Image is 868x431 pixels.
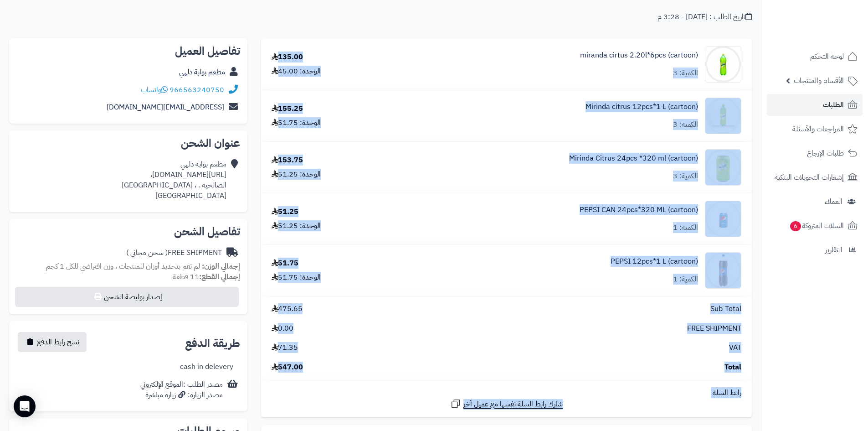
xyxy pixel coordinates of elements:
span: VAT [729,343,741,353]
span: 0.00 [272,323,293,334]
span: التقارير [825,244,842,256]
div: رابط السلة [265,388,748,398]
a: العملاء [767,191,863,213]
div: FREE SHIPMENT [126,248,222,258]
button: إصدار بوليصة الشحن [15,287,239,307]
img: 1747544486-c60db756-6ee7-44b0-a7d4-ec449800-90x90.jpg [705,46,741,83]
a: Mirinda citrus 12pcs*1 L (cartoon) [586,102,698,112]
h2: طريقة الدفع [185,338,240,349]
span: السلات المتروكة [789,219,844,232]
img: 1747566452-bf88d184-d280-4ea7-9331-9e3669ef-90x90.jpg [705,149,741,186]
div: الوحدة: 51.25 [272,221,321,231]
div: مصدر الطلب :الموقع الإلكتروني [140,379,223,400]
a: التقارير [767,239,863,261]
span: شارك رابط السلة نفسها مع عميل آخر [463,399,563,410]
span: 6 [790,221,801,231]
img: logo-2.png [806,26,859,45]
span: لوحة التحكم [810,50,844,63]
div: الوحدة: 51.75 [272,118,321,128]
span: ( شحن مجاني ) [126,247,168,258]
div: 51.75 [272,258,298,269]
a: 966563240750 [169,84,224,95]
div: الوحدة: 51.25 [272,169,321,180]
span: طلبات الإرجاع [807,147,844,160]
strong: إجمالي الوزن: [202,261,240,272]
span: نسخ رابط الدفع [37,337,79,348]
div: الكمية: 3 [673,119,698,130]
div: الكمية: 1 [673,274,698,285]
span: 475.65 [272,304,303,314]
a: لوحة التحكم [767,46,863,68]
div: الوحدة: 45.00 [272,66,321,77]
span: المراجعات والأسئلة [792,123,844,135]
span: FREE SHIPMENT [687,323,741,334]
h2: تفاصيل العميل [16,46,240,57]
span: العملاء [825,195,842,208]
span: الطلبات [823,99,844,111]
a: شارك رابط السلة نفسها مع عميل آخر [450,398,563,410]
a: المراجعات والأسئلة [767,118,863,140]
img: 1747566256-XP8G23evkchGmxKUr8YaGb2gsq2hZno4-90x90.jpg [705,98,741,134]
img: 1747594214-F4N7I6ut4KxqCwKXuHIyEbecxLiH4Cwr-90x90.jpg [705,201,741,237]
div: 155.25 [272,104,303,114]
a: الطلبات [767,94,863,116]
h2: عنوان الشحن [16,138,240,149]
span: Sub-Total [710,304,741,314]
a: Mirinda Citrus 24pcs *320 ml (cartoon) [569,153,698,164]
span: 71.35 [272,343,298,353]
div: الكمية: 3 [673,171,698,182]
small: 11 قطعة [173,271,240,282]
div: مصدر الزيارة: زيارة مباشرة [140,390,223,400]
div: 135.00 [272,52,303,62]
div: cash in delevery [180,362,233,372]
span: Total [724,362,741,373]
div: الوحدة: 51.75 [272,272,321,283]
div: 51.25 [272,207,298,217]
span: 547.00 [272,362,303,373]
h2: تفاصيل الشحن [16,226,240,237]
div: مطعم بوابه دلهي [URL][DOMAIN_NAME]، الصالحيه . ، [GEOGRAPHIC_DATA] [GEOGRAPHIC_DATA] [122,159,226,201]
div: تاريخ الطلب : [DATE] - 3:28 م [657,12,752,22]
a: طلبات الإرجاع [767,142,863,164]
strong: إجمالي القطع: [199,271,240,282]
div: الكمية: 3 [673,68,698,78]
div: Open Intercom Messenger [14,395,36,417]
span: الأقسام والمنتجات [794,74,844,87]
button: نسخ رابط الدفع [18,332,87,352]
a: السلات المتروكة6 [767,215,863,237]
span: لم تقم بتحديد أوزان للمنتجات ، وزن افتراضي للكل 1 كجم [46,261,200,272]
span: إشعارات التحويلات البنكية [775,171,844,184]
a: [EMAIL_ADDRESS][DOMAIN_NAME] [107,102,224,113]
div: الكمية: 1 [673,223,698,233]
a: PEPSI CAN 24pcs*320 ML (cartoon) [580,205,698,215]
a: miranda cirtus 2.20l*6pcs (cartoon) [580,50,698,61]
a: إشعارات التحويلات البنكية [767,166,863,188]
a: واتساب [141,84,168,95]
img: 1747594532-18409223-8150-4f06-d44a-9c8685d0-90x90.jpg [705,252,741,289]
a: PEPSI 12pcs*1 L (cartoon) [611,256,698,267]
a: مطعم بوابة دلهي [179,67,225,78]
div: 153.75 [272,155,303,166]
